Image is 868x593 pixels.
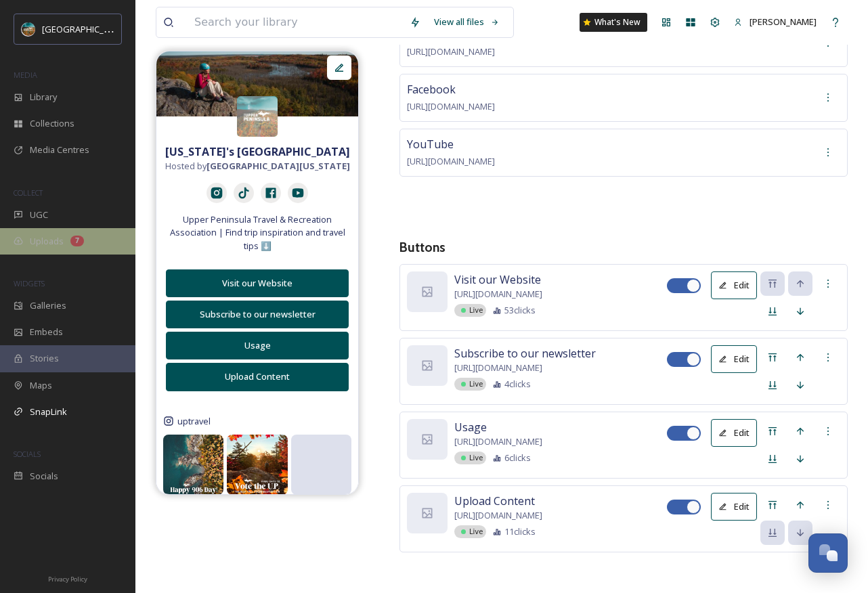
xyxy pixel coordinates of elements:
span: [PERSON_NAME] [750,16,817,28]
span: 53 clicks [504,304,536,317]
span: Upper Peninsula Travel & Recreation Association | Find trip inspiration and travel tips ⬇️ [163,213,351,252]
span: SnapLink [30,405,67,418]
span: [URL][DOMAIN_NAME] [454,435,542,448]
span: UGC [30,208,48,221]
div: Visit our Website [173,277,341,290]
button: Edit [711,345,757,373]
button: Edit [711,271,757,299]
span: Privacy Policy [48,575,87,584]
h3: Buttons [399,238,848,257]
span: SOCIALS [14,449,41,459]
span: COLLECT [14,188,43,198]
span: 6 clicks [504,452,531,464]
div: Subscribe to our newsletter [173,308,341,321]
img: 542474159_18522252190012963_419251690910781950_n.jpg [227,435,287,495]
span: Uploads [30,235,64,248]
span: Embeds [30,326,63,338]
a: What's New [580,13,647,32]
a: [PERSON_NAME] [727,9,823,35]
span: Galleries [30,299,66,312]
div: Live [454,304,486,317]
span: [URL][DOMAIN_NAME] [454,361,542,374]
span: WIDGETS [14,278,45,288]
span: MEDIA [14,70,37,80]
img: Snapsea%20Profile.jpg [237,96,278,137]
button: Open Chat [808,533,848,573]
span: Socials [30,470,58,483]
button: Visit our Website [166,269,349,297]
span: Library [30,91,57,104]
span: Visit our Website [454,271,541,288]
span: Hosted by [165,160,350,173]
span: Collections [30,117,74,130]
strong: [US_STATE]'s [GEOGRAPHIC_DATA] [165,144,350,159]
span: Media Centres [30,144,89,156]
span: 4 clicks [504,378,531,391]
div: 7 [70,236,84,246]
strong: [GEOGRAPHIC_DATA][US_STATE] [207,160,350,172]
span: [URL][DOMAIN_NAME] [454,509,542,522]
span: Facebook [407,82,456,97]
button: Usage [166,332,349,359]
div: Live [454,525,486,538]
span: [URL][DOMAIN_NAME] [454,288,542,301]
div: Live [454,378,486,391]
span: [GEOGRAPHIC_DATA][US_STATE] [42,22,174,35]
img: 38dc1ca8-717e-4d95-9462-fde781f76b64.jpg [156,49,358,116]
span: Subscribe to our newsletter [454,345,596,361]
a: Privacy Policy [48,570,87,586]
a: View all files [427,9,506,35]
img: 541624859_18522397549012963_5812123935906377485_n.jpg [163,435,223,495]
span: [URL][DOMAIN_NAME] [407,155,495,167]
button: Edit [711,493,757,521]
img: Snapsea%20Profile.jpg [22,22,35,36]
button: Upload Content [166,363,349,391]
div: Usage [173,339,341,352]
div: Upload Content [173,370,341,383]
span: [URL][DOMAIN_NAME] [407,45,495,58]
span: 11 clicks [504,525,536,538]
span: Stories [30,352,59,365]
button: Subscribe to our newsletter [166,301,349,328]
input: Search your library [188,7,403,37]
div: Live [454,452,486,464]
button: Edit [711,419,757,447]
span: Maps [30,379,52,392]
span: YouTube [407,137,454,152]
span: [URL][DOMAIN_NAME] [407,100,495,112]
span: uptravel [177,415,211,428]
span: Usage [454,419,487,435]
span: Upload Content [454,493,535,509]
